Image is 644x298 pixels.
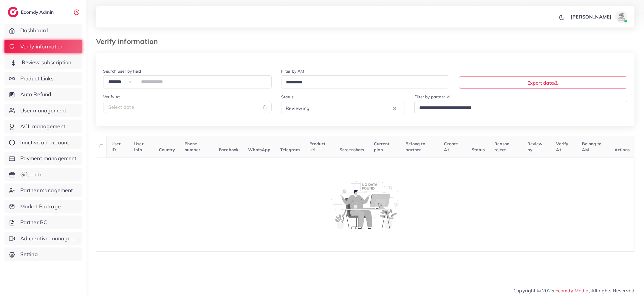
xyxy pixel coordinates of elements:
[405,141,425,152] span: Belong to partner
[4,56,82,69] a: Review subscription
[414,101,627,114] div: Search for option
[567,11,630,23] a: [PERSON_NAME]avatar
[4,88,82,101] a: Auto Refund
[108,104,134,110] span: Select date
[527,80,559,86] span: Export data
[281,101,405,114] div: Search for option
[20,43,64,51] span: Verify information
[284,78,442,87] input: Search for option
[582,141,601,152] span: Belong to AM
[20,171,43,178] span: Gift code
[459,77,627,88] button: Export data
[494,141,510,152] span: Reason reject
[311,103,392,113] input: Search for option
[134,141,144,152] span: User info
[20,139,69,146] span: Inactive ad account
[472,147,485,152] span: Status
[374,141,389,152] span: Current plan
[20,187,73,194] span: Partner management
[331,180,399,229] img: No account
[615,11,627,23] img: avatar
[4,40,82,54] a: Verify information
[527,141,543,152] span: Review by
[4,247,82,261] a: Setting
[219,147,239,152] span: Facebook
[20,91,52,98] span: Auto Refund
[414,94,450,100] label: Filter by partner id
[281,75,450,88] div: Search for option
[20,123,65,130] span: ACL management
[20,218,47,226] span: Partner BC
[185,141,200,152] span: Phone number
[103,94,120,100] label: Verify At
[556,141,568,152] span: Verify At
[4,168,82,181] a: Gift code
[96,37,162,46] h3: Verify information
[614,147,630,152] span: Actions
[20,75,54,82] span: Product Links
[555,288,589,294] a: Ecomdy Media
[284,104,311,113] span: Reviewing
[4,184,82,197] a: Partner management
[20,235,78,242] span: Ad creative management
[159,147,175,152] span: Country
[21,9,55,15] h2: Ecomdy Admin
[571,13,612,20] p: [PERSON_NAME]
[4,232,82,245] a: Ad creative management
[20,250,38,258] span: Setting
[20,107,66,114] span: User management
[20,203,61,210] span: Market Package
[309,141,325,152] span: Product Url
[417,103,620,113] input: Search for option
[4,24,82,37] a: Dashboard
[4,216,82,229] a: Partner BC
[4,136,82,149] a: Inactive ad account
[4,152,82,165] a: Payment management
[4,200,82,213] a: Market Package
[280,147,300,152] span: Telegram
[20,155,77,162] span: Payment management
[340,147,364,152] span: Screenshots
[393,105,396,111] button: Clear Selected
[281,94,294,100] label: Status
[248,147,270,152] span: WhatsApp
[8,7,18,17] img: logo
[589,287,634,294] span: , All rights Reserved
[8,7,55,17] a: logoEcomdy Admin
[4,72,82,85] a: Product Links
[281,68,304,74] label: Filter by AM
[103,68,141,74] label: Search user by field
[20,27,48,34] span: Dashboard
[4,120,82,133] a: ACL management
[4,104,82,117] a: User management
[444,141,458,152] span: Create At
[112,141,121,152] span: User ID
[22,59,72,66] span: Review subscription
[513,287,634,294] span: Copyright © 2025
